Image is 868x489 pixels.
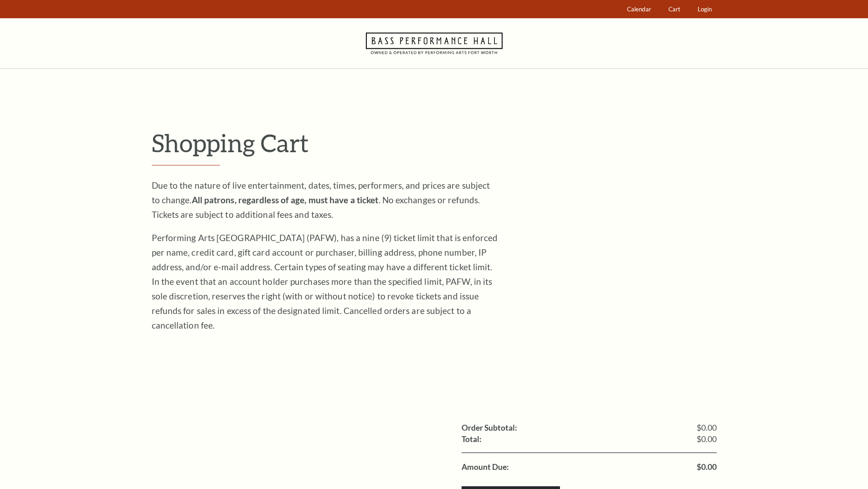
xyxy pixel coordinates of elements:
span: Cart [668,5,680,13]
span: Due to the nature of live entertainment, dates, times, performers, and prices are subject to chan... [152,180,490,220]
span: Calendar [627,5,651,13]
p: Performing Arts [GEOGRAPHIC_DATA] (PAFW), has a nine (9) ticket limit that is enforced per name, ... [152,231,498,333]
span: $0.00 [697,463,717,471]
strong: All patrons, regardless of age, must have a ticket [192,195,379,205]
span: Login [698,5,712,13]
label: Total: [462,435,482,443]
a: Login [693,0,716,18]
label: Amount Due: [462,463,509,471]
label: Order Subtotal: [462,424,517,432]
p: Shopping Cart [152,128,717,158]
a: Cart [664,0,684,18]
span: $0.00 [697,435,717,443]
a: Calendar [622,0,655,18]
span: $0.00 [697,424,717,432]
